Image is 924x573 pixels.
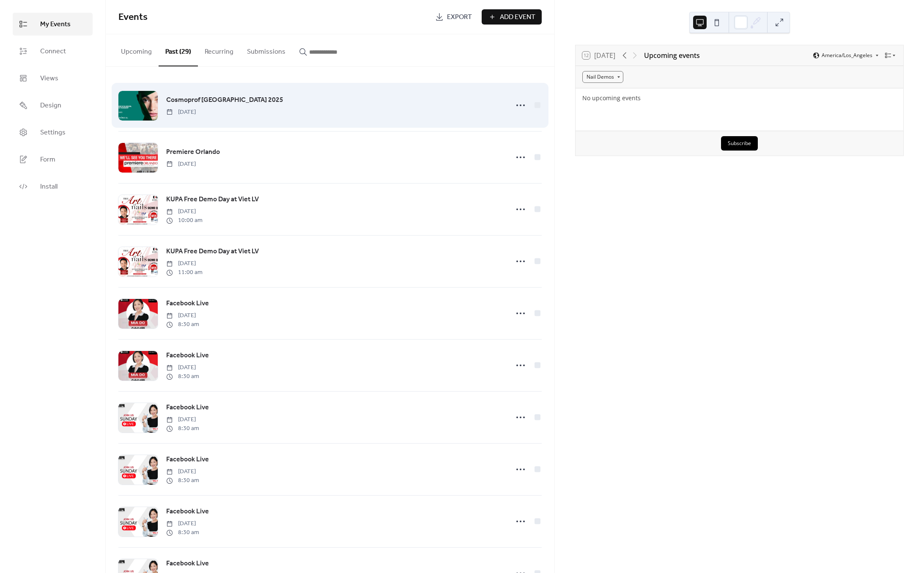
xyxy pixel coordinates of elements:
[13,13,93,36] a: My Events
[447,12,472,22] span: Export
[40,182,58,192] span: Install
[166,454,209,465] a: Facebook Live
[166,519,199,528] span: [DATE]
[166,506,209,517] a: Facebook Live
[166,363,199,372] span: [DATE]
[166,259,203,268] span: [DATE]
[166,372,199,381] span: 8:30 am
[482,9,542,25] button: Add Event
[166,476,199,485] span: 8:30 am
[13,40,93,63] a: Connect
[159,34,198,66] button: Past (29)
[166,403,209,413] span: Facebook Live
[13,94,93,117] a: Design
[198,34,240,66] button: Recurring
[166,268,203,277] span: 11:00 am
[166,298,209,309] a: Facebook Live
[40,128,66,138] span: Settings
[40,74,58,84] span: Views
[166,559,209,569] span: Facebook Live
[13,121,93,144] a: Settings
[13,148,93,171] a: Form
[114,34,159,66] button: Upcoming
[166,528,199,537] span: 8:30 am
[13,175,93,198] a: Install
[166,95,283,106] a: Cosmoprof [GEOGRAPHIC_DATA] 2025
[166,160,196,169] span: [DATE]
[166,207,203,216] span: [DATE]
[166,147,220,158] a: Premiere Orlando
[166,108,196,117] span: [DATE]
[40,101,61,111] span: Design
[166,402,209,413] a: Facebook Live
[166,415,199,424] span: [DATE]
[822,53,872,58] span: America/Los_Angeles
[500,12,535,22] span: Add Event
[166,246,259,257] a: KUPA Free Demo Day at Viet LV
[166,311,199,320] span: [DATE]
[40,19,71,30] span: My Events
[166,424,199,433] span: 8:30 am
[40,155,55,165] span: Form
[166,351,209,361] span: Facebook Live
[166,320,199,329] span: 8:30 am
[166,455,209,465] span: Facebook Live
[166,247,259,257] span: KUPA Free Demo Day at Viet LV
[13,67,93,90] a: Views
[166,558,209,569] a: Facebook Live
[166,507,209,517] span: Facebook Live
[721,136,758,151] button: Subscribe
[166,299,209,309] span: Facebook Live
[644,50,700,60] div: Upcoming events
[582,93,897,102] div: No upcoming events
[166,467,199,476] span: [DATE]
[429,9,478,25] a: Export
[166,194,259,205] a: KUPA Free Demo Day at Viet LV
[166,216,203,225] span: 10:00 am
[166,350,209,361] a: Facebook Live
[40,47,66,57] span: Connect
[240,34,292,66] button: Submissions
[118,8,148,27] span: Events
